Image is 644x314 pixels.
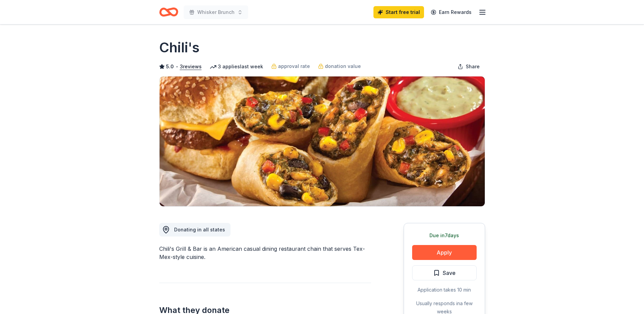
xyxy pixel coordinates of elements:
[180,63,202,71] button: 3reviews
[325,62,361,70] span: donation value
[184,5,248,19] button: Whisker Brunch
[160,76,485,206] img: Image for Chili's
[452,60,485,73] button: Share
[412,245,477,260] button: Apply
[412,286,477,294] div: Application takes 10 min
[412,265,477,280] button: Save
[318,62,361,70] a: donation value
[443,268,456,277] span: Save
[159,245,371,261] div: Chili's Grill & Bar is an American casual dining restaurant chain that serves Tex-Mex-style cuisine.
[159,4,178,20] a: Home
[197,8,235,16] span: Whisker Brunch
[210,63,263,71] div: 3 applies last week
[427,6,476,18] a: Earn Rewards
[278,62,310,70] span: approval rate
[166,63,174,71] span: 5.0
[373,6,424,18] a: Start free trial
[159,38,200,57] h1: Chili's
[176,64,178,69] span: •
[271,62,310,70] a: approval rate
[174,227,225,232] span: Donating in all states
[466,63,480,71] span: Share
[412,231,477,240] div: Due in 7 days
